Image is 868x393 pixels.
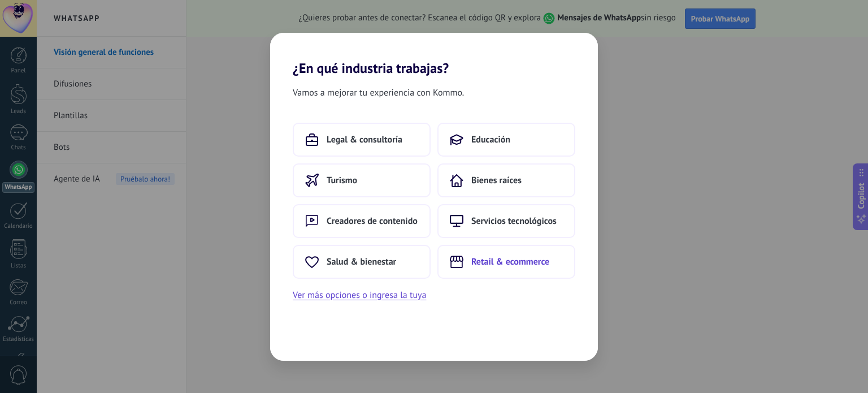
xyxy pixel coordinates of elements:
button: Ver más opciones o ingresa la tuya [293,288,426,303]
span: Turismo [327,175,357,186]
span: Vamos a mejorar tu experiencia con Kommo. [293,85,464,100]
button: Servicios tecnológicos [437,204,575,238]
button: Legal & consultoría [293,123,431,157]
span: Salud & bienestar [327,256,396,267]
span: Creadores de contenido [327,215,418,227]
h2: ¿En qué industria trabajas? [270,33,598,76]
button: Creadores de contenido [293,204,431,238]
button: Retail & ecommerce [437,245,575,279]
button: Bienes raíces [437,163,575,197]
button: Educación [437,123,575,157]
span: Servicios tecnológicos [471,215,557,227]
span: Legal & consultoría [327,134,402,145]
button: Turismo [293,163,431,197]
span: Educación [471,134,510,145]
button: Salud & bienestar [293,245,431,279]
span: Bienes raíces [471,175,522,186]
span: Retail & ecommerce [471,256,549,267]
